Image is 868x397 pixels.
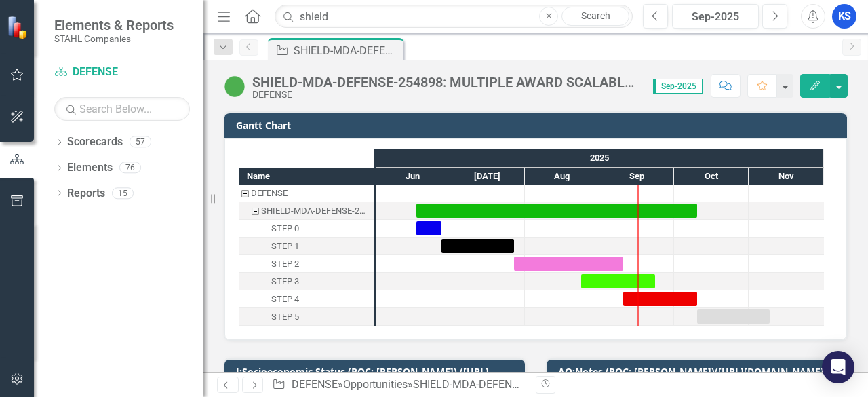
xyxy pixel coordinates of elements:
[67,134,123,150] a: Scorecards
[6,15,31,39] img: ClearPoint Strategy
[239,308,374,326] div: STEP 5
[239,238,374,255] div: Task: Start date: 2025-06-27 End date: 2025-07-27
[54,97,190,121] input: Search Below...
[239,202,374,220] div: SHIELD-MDA-DEFENSE-254898: MULTIPLE AWARD SCALABLE HOMELAND INNOVATIVE ENTERPRISE LAYERED DEFENSE...
[599,168,674,185] div: Sep
[67,186,105,202] a: Reports
[376,168,450,185] div: Jun
[581,274,655,288] div: Task: Start date: 2025-08-24 End date: 2025-09-23
[674,168,749,185] div: Oct
[416,204,697,218] div: Task: Start date: 2025-06-17 End date: 2025-10-10
[525,168,599,185] div: Aug
[561,7,629,26] a: Search
[271,290,299,308] div: STEP 4
[653,79,703,94] span: Sep-2025
[832,4,856,29] button: KS
[272,377,526,393] div: » »
[416,221,441,235] div: Task: Start date: 2025-06-17 End date: 2025-06-27
[239,273,374,290] div: Task: Start date: 2025-08-24 End date: 2025-09-23
[239,185,374,202] div: Task: DEFENSE Start date: 2025-06-17 End date: 2025-06-18
[343,378,408,391] a: Opportunities
[275,5,633,29] input: Search ClearPoint...
[239,202,374,220] div: Task: Start date: 2025-06-17 End date: 2025-10-10
[239,290,374,308] div: STEP 4
[239,255,374,273] div: STEP 2
[749,168,824,185] div: Nov
[239,238,374,255] div: STEP 1
[239,308,374,326] div: Task: Start date: 2025-10-10 End date: 2025-11-09
[224,75,245,97] img: Active
[239,290,374,308] div: Task: Start date: 2025-09-10 End date: 2025-10-10
[236,366,518,387] h3: I:Socioeconomic Status (POC: [PERSON_NAME]) ([URL][DOMAIN_NAME])
[441,239,514,253] div: Task: Start date: 2025-06-27 End date: 2025-07-27
[239,220,374,238] div: Task: Start date: 2025-06-17 End date: 2025-06-27
[271,238,299,255] div: STEP 1
[376,149,824,167] div: 2025
[294,42,400,59] div: SHIELD-MDA-DEFENSE-254898: MULTIPLE AWARD SCALABLE HOMELAND INNOVATIVE ENTERPRISE LAYERED DEFENSE...
[251,185,288,202] div: DEFENSE
[677,9,754,25] div: Sep-2025
[261,202,370,220] div: SHIELD-MDA-DEFENSE-254898: MULTIPLE AWARD SCALABLE HOMELAND INNOVATIVE ENTERPRISE LAYERED DEFENSE...
[239,185,374,202] div: DEFENSE
[271,220,299,238] div: STEP 0
[239,273,374,290] div: STEP 3
[54,64,190,80] a: DEFENSE
[623,292,697,306] div: Task: Start date: 2025-09-10 End date: 2025-10-10
[697,309,770,324] div: Task: Start date: 2025-10-10 End date: 2025-11-09
[271,273,299,290] div: STEP 3
[252,75,639,90] div: SHIELD-MDA-DEFENSE-254898: MULTIPLE AWARD SCALABLE HOMELAND INNOVATIVE ENTERPRISE LAYERED DEFENSE...
[292,378,338,391] a: DEFENSE
[130,136,151,148] div: 57
[67,160,113,176] a: Elements
[54,17,174,33] span: Elements & Reports
[450,168,525,185] div: Jul
[239,220,374,238] div: STEP 0
[119,162,141,174] div: 76
[271,255,299,273] div: STEP 2
[558,366,840,377] h3: AQ:Notes (POC: [PERSON_NAME])([URL][DOMAIN_NAME])
[112,187,134,199] div: 15
[236,120,840,130] h3: Gantt Chart
[672,4,759,29] button: Sep-2025
[239,168,374,185] div: Name
[239,255,374,273] div: Task: Start date: 2025-07-27 End date: 2025-09-10
[271,308,299,326] div: STEP 5
[822,351,854,383] div: Open Intercom Messenger
[514,257,623,271] div: Task: Start date: 2025-07-27 End date: 2025-09-10
[252,90,639,100] div: DEFENSE
[54,33,174,44] small: STAHL Companies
